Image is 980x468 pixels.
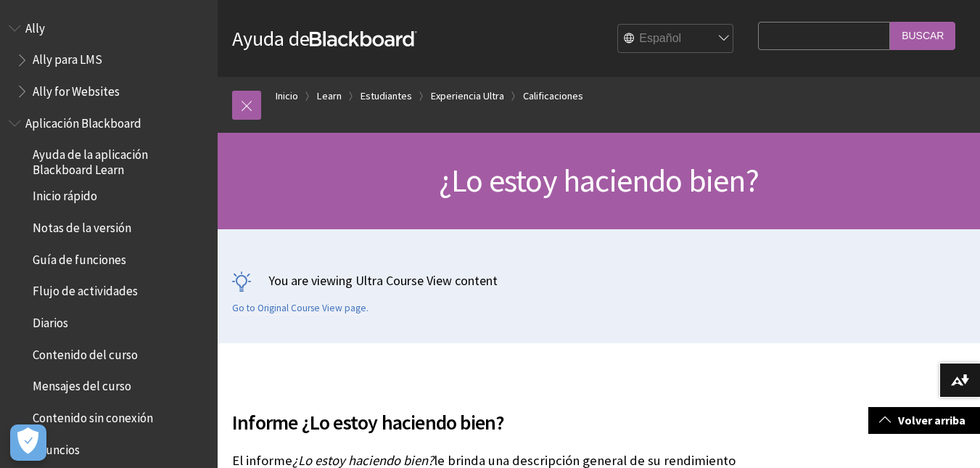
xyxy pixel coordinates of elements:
input: Buscar [890,22,955,50]
a: Go to Original Course View page. [232,302,368,315]
span: Mensajes del curso [33,374,131,394]
a: Volver arriba [868,407,980,434]
a: Experiencia Ultra [431,87,504,105]
select: Site Language Selector [618,25,734,54]
nav: Book outline for Anthology Ally Help [9,16,209,104]
span: Ally para LMS [33,48,102,67]
a: Learn [317,87,342,105]
span: Ally for Websites [33,79,120,99]
a: Ayuda deBlackboard [232,25,417,52]
span: Aplicación Blackboard [25,111,141,131]
strong: Blackboard [310,31,417,46]
span: Notas de la versión [33,215,131,235]
a: Inicio [276,87,298,105]
span: Anuncios [33,438,80,457]
a: Calificaciones [523,87,583,105]
span: Diarios [33,311,68,330]
a: Estudiantes [361,87,412,105]
span: Contenido sin conexión [33,406,153,425]
span: Contenido del curso [33,342,138,362]
span: Inicio rápido [33,184,97,204]
p: You are viewing Ultra Course View content [232,271,965,290]
span: Ayuda de la aplicación Blackboard Learn [33,143,207,177]
span: Flujo de actividades [33,279,138,299]
h2: Informe ¿Lo estoy haciendo bien? [232,390,751,438]
span: Guía de funciones [33,247,126,267]
span: Ally [25,16,45,36]
button: Abrir preferencias [10,424,46,461]
span: ¿Lo estoy haciendo bien? [439,160,759,200]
